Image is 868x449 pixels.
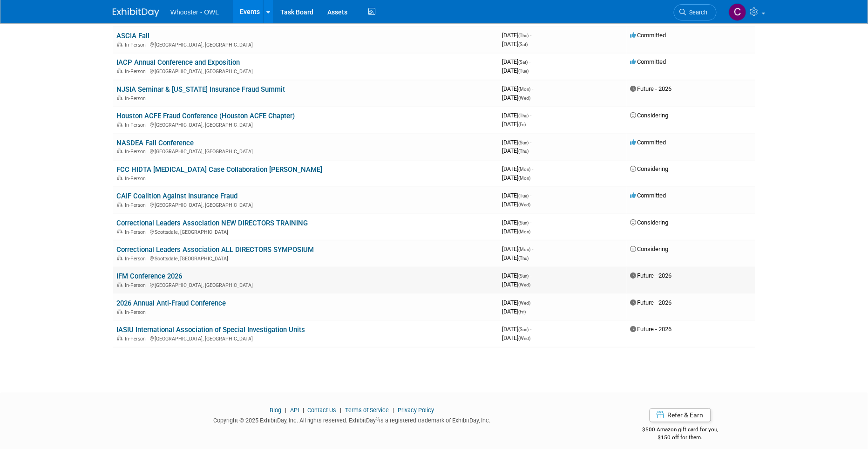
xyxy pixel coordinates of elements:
img: In-Person Event [117,68,122,73]
a: Refer & Earn [650,408,711,422]
span: Future - 2026 [631,326,672,333]
span: [DATE] [502,228,530,235]
div: $500 Amazon gift card for you, [605,420,756,442]
span: (Wed) [518,300,530,306]
span: (Sun) [518,273,529,279]
span: [DATE] [502,67,529,74]
span: | [338,407,344,414]
span: In-Person [125,282,149,288]
div: Scottsdale, [GEOGRAPHIC_DATA] [116,254,495,262]
span: - [530,192,531,199]
span: (Thu) [518,113,529,118]
a: 2026 Annual Anti-Fraud Conference [116,299,226,307]
span: [DATE] [502,85,533,92]
span: - [530,139,531,146]
div: $150 off for them. [605,434,756,442]
a: Privacy Policy [398,407,434,414]
a: Correctional Leaders Association ALL DIRECTORS SYMPOSIUM [116,245,314,254]
span: - [532,299,533,306]
span: Future - 2026 [631,299,672,306]
span: | [283,407,289,414]
span: (Mon) [518,247,530,252]
span: [DATE] [502,174,530,181]
a: IFM Conference 2026 [116,272,182,280]
img: In-Person Event [117,282,122,287]
span: Considering [631,245,669,252]
span: [DATE] [502,201,530,208]
span: In-Person [125,229,149,235]
span: [DATE] [502,308,526,315]
img: In-Person Event [117,336,122,340]
span: - [530,32,531,39]
a: IACP Annual Conference and Exposition [116,58,240,67]
a: NJSIA Seminar & [US_STATE] Insurance Fraud Summit [116,85,285,94]
span: (Thu) [518,33,529,38]
img: In-Person Event [117,95,122,100]
span: - [530,326,531,333]
div: Scottsdale, [GEOGRAPHIC_DATA] [116,228,495,235]
span: (Sun) [518,327,529,332]
span: (Mon) [518,229,530,234]
span: [DATE] [502,94,530,101]
img: ExhibitDay [113,8,159,17]
div: [GEOGRAPHIC_DATA], [GEOGRAPHIC_DATA] [116,281,495,288]
span: - [530,112,531,119]
span: [DATE] [502,147,529,154]
div: [GEOGRAPHIC_DATA], [GEOGRAPHIC_DATA] [116,121,495,128]
span: (Wed) [518,202,530,207]
span: In-Person [125,336,149,342]
span: (Thu) [518,149,529,154]
img: Clare Louise Southcombe [729,3,746,21]
img: In-Person Event [117,42,122,47]
span: | [300,407,306,414]
span: In-Person [125,95,149,102]
span: (Mon) [518,87,530,92]
span: [DATE] [502,121,526,128]
a: ASCIA Fall [116,32,149,40]
a: FCC HIDTA [MEDICAL_DATA] Case Collaboration [PERSON_NAME] [116,165,322,174]
a: Search [674,4,717,20]
span: (Fri) [518,122,526,127]
span: (Sat) [518,42,528,47]
span: [DATE] [502,299,533,306]
span: Considering [631,165,669,172]
span: Future - 2026 [631,85,672,92]
span: In-Person [125,202,149,208]
span: (Sat) [518,60,528,65]
span: (Mon) [518,167,530,172]
a: Contact Us [308,407,337,414]
div: Copyright © 2025 ExhibitDay, Inc. All rights reserved. ExhibitDay is a registered trademark of Ex... [113,415,591,425]
a: Houston ACFE Fraud Conference (Houston ACFE Chapter) [116,112,295,120]
a: Correctional Leaders Association NEW DIRECTORS TRAINING [116,219,308,227]
span: (Tue) [518,68,529,74]
span: In-Person [125,176,149,182]
span: [DATE] [502,245,533,252]
span: [DATE] [502,334,530,341]
span: [DATE] [502,112,531,119]
span: (Thu) [518,256,529,261]
span: - [532,165,533,172]
img: In-Person Event [117,256,122,260]
span: (Mon) [518,176,530,181]
span: In-Person [125,256,149,262]
span: (Wed) [518,336,530,341]
div: [GEOGRAPHIC_DATA], [GEOGRAPHIC_DATA] [116,201,495,208]
img: In-Person Event [117,122,122,127]
span: (Tue) [518,193,529,198]
img: In-Person Event [117,149,122,153]
span: In-Person [125,68,149,75]
a: NASDEA Fall Conference [116,139,194,147]
span: [DATE] [502,32,531,39]
div: [GEOGRAPHIC_DATA], [GEOGRAPHIC_DATA] [116,334,495,342]
span: Whooster - OWL [170,8,219,16]
span: [DATE] [502,58,530,65]
div: [GEOGRAPHIC_DATA], [GEOGRAPHIC_DATA] [116,147,495,155]
span: In-Person [125,149,149,155]
span: In-Person [125,42,149,48]
span: Committed [631,139,666,146]
a: API [290,407,299,414]
span: Considering [631,112,669,119]
a: Terms of Service [346,407,389,414]
span: Committed [631,58,666,65]
span: [DATE] [502,139,531,146]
